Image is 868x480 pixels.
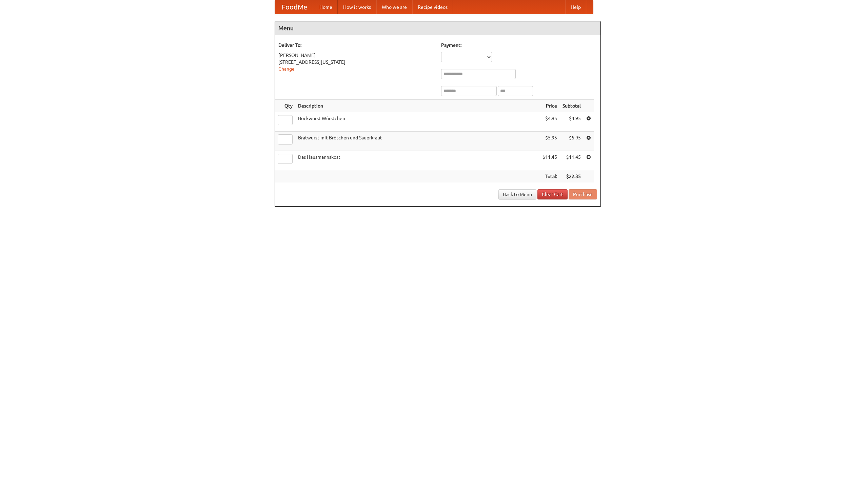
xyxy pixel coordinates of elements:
[338,0,376,14] a: How it works
[278,52,434,59] div: [PERSON_NAME]
[278,42,434,49] h5: Deliver To:
[412,0,453,14] a: Recipe videos
[441,42,597,49] h5: Payment:
[278,66,295,72] a: Change
[560,132,584,151] td: $5.95
[560,112,584,132] td: $4.95
[560,170,584,183] th: $22.35
[540,112,560,132] td: $4.95
[569,189,597,199] button: Purchase
[498,189,536,199] a: Back to Menu
[560,100,584,112] th: Subtotal
[565,0,586,14] a: Help
[560,151,584,170] td: $11.45
[278,59,434,65] div: [STREET_ADDRESS][US_STATE]
[537,189,568,199] a: Clear Cart
[540,100,560,112] th: Price
[275,21,600,35] h4: Menu
[376,0,412,14] a: Who we are
[275,100,295,112] th: Qty
[314,0,338,14] a: Home
[295,151,540,170] td: Das Hausmannskost
[275,0,314,14] a: FoodMe
[540,170,560,183] th: Total:
[295,100,540,112] th: Description
[295,132,540,151] td: Bratwurst mit Brötchen und Sauerkraut
[540,132,560,151] td: $5.95
[540,151,560,170] td: $11.45
[295,112,540,132] td: Bockwurst Würstchen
